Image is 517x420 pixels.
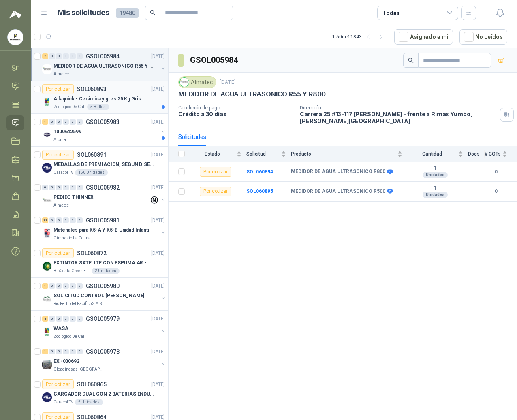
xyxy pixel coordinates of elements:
div: 0 [70,316,76,322]
div: 0 [63,349,69,354]
p: MEDIDOR DE AGUA ULTRASONICO R55 Y R800 [178,90,326,98]
div: 0 [77,119,83,125]
div: Almatec [178,76,216,88]
div: 0 [63,217,69,223]
a: SOL060895 [246,188,273,194]
b: 1 [407,185,463,192]
p: GSOL005978 [86,349,120,354]
div: Por cotizar [42,84,74,94]
button: Asignado a mi [394,29,453,45]
p: BioCosta Green Energy S.A.S [53,268,90,274]
div: 0 [77,53,83,59]
p: PEDIDO THINNER [53,194,94,201]
p: [DATE] [151,53,165,60]
div: 0 [77,283,83,289]
div: 0 [70,349,76,354]
div: 0 [70,283,76,289]
p: [DATE] [151,151,165,159]
span: # COTs [485,151,501,157]
a: 2 0 0 0 0 0 GSOL005984[DATE] Company LogoMEDIDOR DE AGUA ULTRASONICO R55 Y R800Almatec [42,51,167,77]
div: 5 Bultos [87,104,109,110]
p: Dirección [300,105,497,111]
span: search [408,58,414,63]
div: 2 Unidades [92,268,120,274]
a: Por cotizarSOL060865[DATE] Company LogoCARGADOR DUAL CON 2 BATERIAS ENDURO GO PROCaracol TV5 Unid... [31,376,168,409]
h3: GSOL005984 [190,54,239,66]
span: 19480 [116,8,139,18]
img: Company Logo [180,78,189,87]
div: 0 [56,217,62,223]
div: 0 [77,217,83,223]
div: 0 [49,53,55,59]
div: Por cotizar [200,167,231,177]
p: SOLICITUD CONTROL [PERSON_NAME] [53,292,144,300]
a: Por cotizarSOL060891[DATE] Company LogoMEDALLAS DE PREMIACION, SEGÚN DISEÑO ADJUNTO(ADJUNTAR COTI... [31,147,168,179]
p: [DATE] [151,184,165,192]
span: search [150,10,156,15]
div: 0 [70,217,76,223]
b: 1 [407,165,463,172]
p: GSOL005984 [86,53,120,59]
b: MEDIDOR DE AGUA ULTRASONICO R500 [291,188,385,195]
p: Condición de pago [178,105,293,111]
a: 1 0 0 0 0 0 GSOL005978[DATE] Company LogoEX -000692Oleaginosas [GEOGRAPHIC_DATA][PERSON_NAME] [42,347,167,373]
div: 0 [63,185,69,190]
p: [DATE] [151,85,165,93]
p: GSOL005981 [86,217,120,223]
div: 0 [70,119,76,125]
p: [DATE] [151,249,165,257]
a: SOL060894 [246,169,273,175]
div: 0 [77,349,83,354]
span: Producto [291,151,396,157]
p: [DATE] [151,217,165,224]
div: Unidades [423,192,448,198]
div: 0 [49,316,55,322]
div: 0 [63,119,69,125]
p: 1000642599 [53,128,81,136]
b: 0 [485,188,507,195]
div: Todas [382,9,399,17]
p: CARGADOR DUAL CON 2 BATERIAS ENDURO GO PRO [53,390,154,398]
a: 1 0 0 0 0 0 GSOL005980[DATE] Company LogoSOLICITUD CONTROL [PERSON_NAME]Rio Fertil del Pacífico S... [42,281,167,307]
b: 0 [485,168,507,176]
p: EXTINTOR SATELITE CON ESPUMA AR - AFFF [53,259,154,267]
img: Company Logo [42,392,52,402]
div: 0 [56,349,62,354]
p: Zoologico De Cali [53,104,85,110]
a: Por cotizarSOL060872[DATE] Company LogoEXTINTOR SATELITE CON ESPUMA AR - AFFFBioCosta Green Energ... [31,245,168,278]
p: [DATE] [151,315,165,323]
div: 0 [56,185,62,190]
div: Por cotizar [42,150,74,160]
img: Company Logo [42,196,52,205]
img: Logo peakr [9,10,21,19]
div: Por cotizar [200,187,231,196]
img: Company Logo [42,327,52,337]
p: [DATE] [151,381,165,388]
img: Company Logo [42,130,52,140]
div: 0 [56,119,62,125]
p: [DATE] [151,348,165,356]
div: 11 [42,217,48,223]
img: Company Logo [42,228,52,238]
a: 4 0 0 0 0 0 GSOL005979[DATE] Company LogoWASAZoologico De Cali [42,314,167,340]
p: SOL060864 [77,414,107,420]
p: GSOL005980 [86,283,120,289]
th: # COTs [485,146,517,162]
p: Gimnasio La Colina [53,235,91,241]
div: 1 [42,119,48,125]
a: 11 0 0 0 0 0 GSOL005981[DATE] Company LogoMateriales para K5-A Y K5-B Unidad InfantilGimnasio La ... [42,215,167,241]
p: Almatec [53,71,69,77]
div: 4 [42,316,48,322]
span: Estado [190,151,235,157]
p: Carrera 25 #13-117 [PERSON_NAME] - frente a Rimax Yumbo , [PERSON_NAME][GEOGRAPHIC_DATA] [300,111,497,124]
div: 0 [63,316,69,322]
div: Por cotizar [42,248,74,258]
img: Company Logo [42,64,52,74]
div: 0 [49,185,55,190]
th: Solicitud [246,146,291,162]
a: 0 0 0 0 0 0 GSOL005982[DATE] Company LogoPEDIDO THINNERAlmatec [42,183,167,209]
div: 0 [70,53,76,59]
p: SOL060865 [77,382,107,387]
b: MEDIDOR DE AGUA ULTRASONICO R800 [291,168,385,175]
